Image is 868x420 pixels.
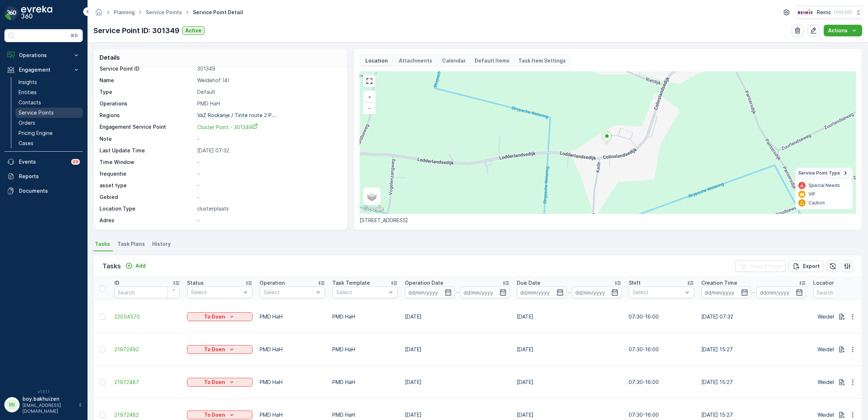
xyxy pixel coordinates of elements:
[735,260,786,272] button: Clear Filters
[114,379,180,386] a: 21972487
[19,109,54,116] p: Service Points
[364,76,375,87] a: View Fullscreen
[517,279,540,287] p: Due Date
[4,395,83,414] button: BBboy.bakhuizen[EMAIL_ADDRESS][DOMAIN_NAME]
[100,182,194,189] p: asset type
[19,140,33,147] p: Cases
[204,411,225,419] p: To Doen
[100,205,194,212] p: Location Type
[633,289,683,296] p: Select
[629,279,641,287] p: Shift
[572,287,622,298] input: dd/mm/yyyy
[197,124,258,130] span: Cluster Point - 301349
[568,288,571,297] p: -
[197,205,340,212] p: clusterplaats
[100,159,194,166] p: Time Window
[808,191,815,197] p: VIP
[16,128,83,138] a: Pricing Engine
[21,6,52,20] img: logo_dark-DEwI_e13.png
[260,379,325,386] p: PMD HaH
[797,6,862,19] button: Reinis(+02:00)
[332,379,398,386] p: PMD HaH
[264,289,314,296] p: Select
[364,92,375,103] a: Zoom In
[100,53,120,62] p: Details
[401,366,513,399] td: [DATE]
[100,379,105,385] div: Toggle Row Selected
[4,155,83,169] a: Events99
[100,412,105,418] div: Toggle Row Selected
[4,184,83,198] a: Documents
[197,147,340,154] p: [DATE] 07:32
[513,366,625,399] td: [DATE]
[187,312,252,321] button: To Doen
[401,300,513,333] td: [DATE]
[460,287,510,298] input: dd/mm/yyyy
[629,346,694,353] p: 07:30-16:00
[16,108,83,118] a: Service Points
[100,100,194,107] p: Operations
[191,9,244,16] span: Service Point Detail
[114,9,135,15] a: Planning
[368,105,372,111] span: −
[197,77,340,84] p: Weidehof (4)
[788,260,824,272] button: Export
[114,346,180,353] a: 21972492
[100,314,105,320] div: Toggle Row Selected
[204,379,225,386] p: To Doen
[456,288,459,297] p: -
[100,135,194,143] p: Note
[197,182,340,189] p: -
[818,411,850,419] p: Weidehof (4)
[95,240,110,248] span: Tasks
[100,170,194,177] p: frequentie
[16,77,83,87] a: Insights
[798,170,840,176] span: Service Point Type
[100,112,194,119] p: Regions
[698,300,810,333] td: [DATE] 07:32
[197,217,340,224] p: -
[834,9,852,15] p: ( +02:00 )
[100,193,194,201] p: Gebied
[19,79,37,86] p: Insights
[808,200,825,206] p: Caution
[701,287,751,298] input: dd/mm/yyyy
[364,188,380,204] a: Layers
[187,411,252,419] button: To Doen
[701,279,737,287] p: Creation Time
[114,411,180,419] a: 21972482
[442,57,466,64] p: Calendar
[808,183,840,188] p: Special Needs
[518,57,566,64] p: Task Item Settings
[336,289,386,296] p: Select
[187,378,252,387] button: To Doen
[364,103,375,113] a: Zoom Out
[187,345,252,354] button: To Doen
[197,135,340,143] p: -
[102,261,121,271] p: Tasks
[824,25,862,36] button: Actions
[803,263,820,270] p: Export
[16,138,83,148] a: Cases
[750,263,781,270] p: Clear Filters
[629,313,694,320] p: 07:30-16:00
[100,88,194,96] p: Type
[360,217,856,224] p: [STREET_ADDRESS]
[368,94,371,100] span: +
[114,287,180,298] input: Search
[187,279,204,287] p: Status
[813,344,863,355] button: Weidehof (4)
[405,287,455,298] input: dd/mm/yyyy
[122,261,149,270] button: Add
[23,395,75,403] p: boy.bakhuizen
[93,25,179,36] p: Service Point ID: 301349
[19,129,53,137] p: Pricing Engine
[70,33,78,39] p: ⌘B
[260,313,325,320] p: PMD HaH
[146,9,182,15] a: Service Points
[818,346,850,353] p: Weidehof (4)
[182,26,204,35] button: Active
